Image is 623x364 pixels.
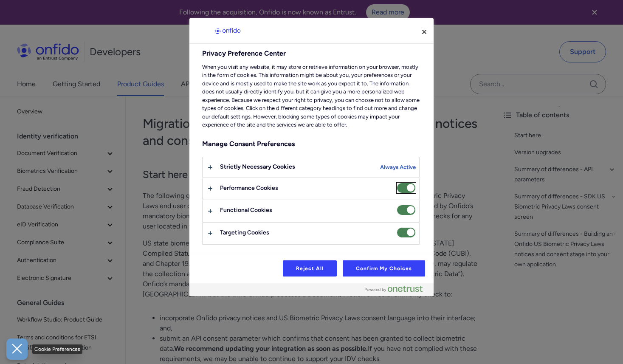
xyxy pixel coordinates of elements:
span: Functional Cookies [397,205,416,215]
button: Confirm My Choices [343,260,425,277]
span: Performance Cookies [397,183,416,193]
button: Reject All [283,260,337,277]
div: Cookie Preferences [6,339,28,360]
div: When you visit any website, it may store or retrieve information on your browser, mostly in the f... [202,63,420,129]
div: Onfido Logo [202,23,253,40]
div: Preference center [189,18,434,296]
span: Targeting Cookies [397,227,416,238]
img: Powered by OneTrust Opens in a new Tab [365,285,423,292]
a: Powered by OneTrust Opens in a new Tab [365,285,429,296]
h3: Manage Consent Preferences [202,140,420,153]
button: Close [415,23,434,41]
button: Close Preferences [6,339,28,360]
h2: Privacy Preference Center [202,48,420,59]
div: Privacy Preference Center [189,18,434,296]
img: Onfido Logo [211,23,245,40]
